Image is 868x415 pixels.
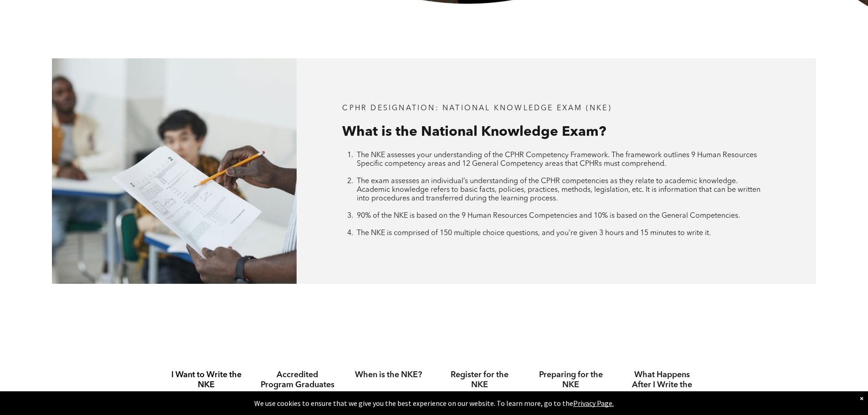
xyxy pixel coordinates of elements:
[351,370,426,380] h4: When is the NKE?
[357,178,760,202] span: The exam assesses an individual’s understanding of the CPHR competencies as they relate to academ...
[357,230,711,237] span: The NKE is comprised of 150 multiple choice questions, and you’re given 3 hours and 15 minutes to...
[260,370,335,390] h4: Accredited Program Graduates
[573,399,614,408] a: Privacy Page.
[342,105,611,112] span: CPHR DESIGNATION: National Knowledge Exam (NKE)
[860,394,863,403] div: Dismiss notification
[357,212,740,220] span: 90% of the NKE is based on the 9 Human Resources Competencies and 10% is based on the General Com...
[442,370,517,390] h4: Register for the NKE
[625,370,699,400] h4: What Happens After I Write the NKE?
[169,370,244,390] h4: I Want to Write the NKE
[534,370,608,390] h4: Preparing for the NKE
[342,125,606,139] span: What is the National Knowledge Exam?
[357,152,757,168] span: The NKE assesses your understanding of the CPHR Competency Framework. The framework outlines 9 Hu...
